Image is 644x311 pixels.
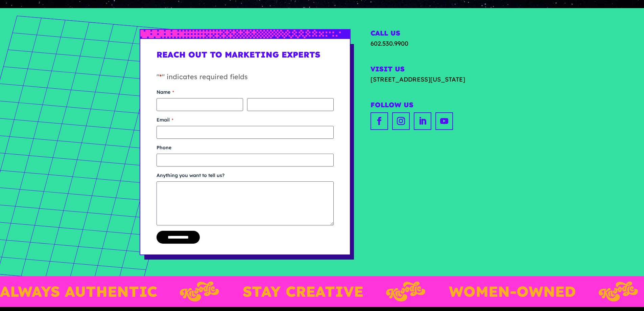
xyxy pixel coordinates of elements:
a: 602.530.9900 [371,40,408,47]
a: youtube [435,112,453,130]
img: px-grad-blue-short.svg [140,30,350,38]
p: " " indicates required fields [157,72,334,89]
h2: Follow Us [371,101,504,111]
h2: Call Us [371,29,504,39]
label: Phone [157,144,334,151]
legend: Name [157,89,174,95]
p: WOMEN-OWNED [449,284,576,299]
label: Email [157,116,334,123]
a: [STREET_ADDRESS][US_STATE] [371,75,504,84]
p: STAY CREATIVE [243,284,363,299]
a: instagram [392,112,410,130]
h2: Visit Us [371,65,504,75]
a: facebook [371,112,388,130]
a: linkedin [414,112,431,130]
h1: Reach Out to Marketing Experts [157,50,334,65]
label: Anything you want to tell us? [157,172,334,179]
img: Layer_3 [180,282,219,302]
img: Layer_3 [386,282,425,302]
img: Layer_3 [599,282,638,302]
